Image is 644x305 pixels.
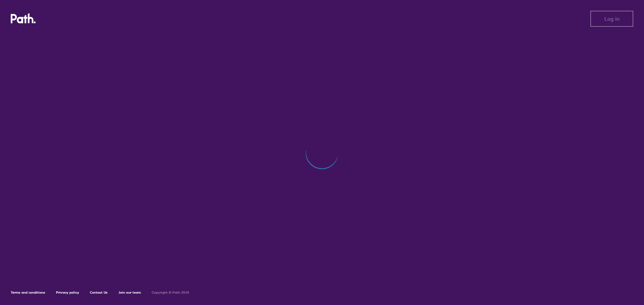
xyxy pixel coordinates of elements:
[118,290,141,295] a: Join our team
[152,291,189,295] h6: Copyright © Path 2018
[604,16,620,22] span: Log in
[11,290,45,295] a: Terms and conditions
[590,11,633,27] button: Log in
[56,290,79,295] a: Privacy policy
[90,290,108,295] a: Contact Us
